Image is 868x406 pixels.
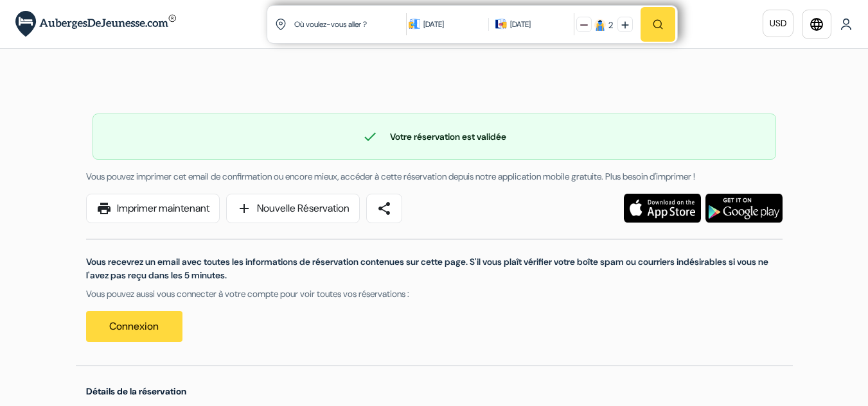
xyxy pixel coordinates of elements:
div: [DATE] [510,18,531,31]
img: minus [580,21,588,29]
span: print [96,201,112,216]
img: User Icon [840,18,853,31]
img: guest icon [594,19,606,31]
a: language [802,10,831,39]
img: calendarIcon icon [495,18,507,30]
input: Ville, université ou logement [293,8,409,40]
img: Téléchargez l'application gratuite [624,194,701,223]
img: AubergesDeJeunesse.com [15,11,176,37]
img: Téléchargez l'application gratuite [705,194,783,223]
div: [DATE] [423,18,482,31]
span: add [236,201,252,216]
img: location icon [275,19,287,30]
a: USD [763,10,793,37]
i: language [809,17,824,32]
a: Connexion [86,311,182,342]
img: plus [621,21,629,29]
span: share [376,201,392,216]
img: calendarIcon icon [409,18,420,30]
p: Vous recevrez un email avec toutes les informations de réservation contenues sur cette page. S'il... [86,255,783,282]
span: Détails de la réservation [86,385,186,397]
p: Vous pouvez aussi vous connecter à votre compte pour voir toutes vos réservations : [86,287,783,301]
div: 2 [608,19,613,32]
div: Votre réservation est validée [93,129,775,144]
a: addNouvelle Réservation [226,194,360,223]
span: Vous pouvez imprimer cet email de confirmation ou encore mieux, accéder à cette réservation depui... [86,171,695,182]
a: share [366,194,402,223]
span: check [362,129,378,144]
a: printImprimer maintenant [86,194,220,223]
